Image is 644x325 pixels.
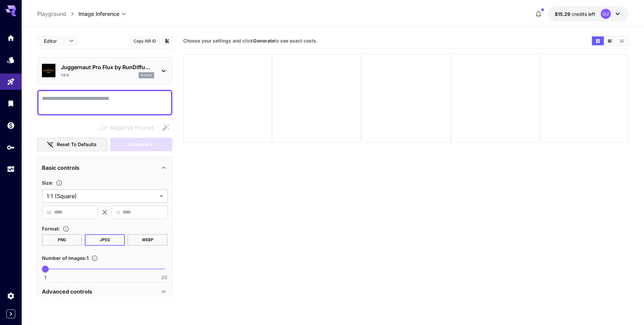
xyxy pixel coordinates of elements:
[61,73,69,78] p: 1.0.0
[164,37,170,45] button: Add to library
[97,123,159,132] span: Negative prompts are not compatible with the selected model.
[37,10,78,18] nav: breadcrumb
[44,37,65,45] span: Editor
[253,38,275,44] b: Generate
[7,292,15,300] div: Settings
[6,309,15,318] button: Expand sidebar
[42,288,92,296] p: Advanced controls
[89,255,101,262] button: Specify how many images to generate in a single request. Each image generation will be charged se...
[616,36,628,45] button: Show images in list view
[7,34,15,42] div: Home
[161,274,167,281] span: 20
[44,274,46,281] span: 1
[572,11,595,17] span: credits left
[37,10,66,18] a: Playground
[604,36,616,45] button: Show images in video view
[111,124,153,132] span: Negative Prompt
[555,11,572,17] span: $15.29
[53,180,65,186] button: Adjust the dimensions of the generated image by specifying its width and height in pixels, or sel...
[85,234,125,246] button: JPEG
[183,38,317,44] span: Choose your settings and click to see exact costs.
[127,234,168,246] button: WEBP
[601,9,611,19] div: OJ
[42,180,53,186] span: Size :
[116,209,120,216] span: H
[42,226,60,232] span: Format :
[37,138,108,152] button: Reset to defaults
[129,36,160,46] button: Copy AIR ID
[7,78,15,86] div: Playground
[61,63,154,71] p: Juggernaut Pro Flux by RunDiffu...
[7,56,15,64] div: Models
[592,36,604,45] button: Show images in grid view
[591,36,628,46] div: Show images in grid viewShow images in video viewShow images in list view
[7,143,15,152] div: API Keys
[78,10,119,18] span: Image Inference
[548,6,628,22] button: $15.28899OJ
[42,283,168,300] div: Advanced controls
[141,73,152,78] p: flux1d
[47,209,51,216] span: W
[47,192,157,200] span: 1:1 (Square)
[7,165,15,173] div: Usage
[7,121,15,130] div: Wallet
[42,160,168,176] div: Basic controls
[42,255,89,261] span: Number of images : 1
[42,60,168,81] div: Juggernaut Pro Flux by RunDiffu...1.0.0flux1d
[7,99,15,108] div: Library
[555,10,595,18] div: $15.28899
[42,234,82,246] button: PNG
[42,164,79,172] p: Basic controls
[60,225,72,232] button: Choose the file format for the output image.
